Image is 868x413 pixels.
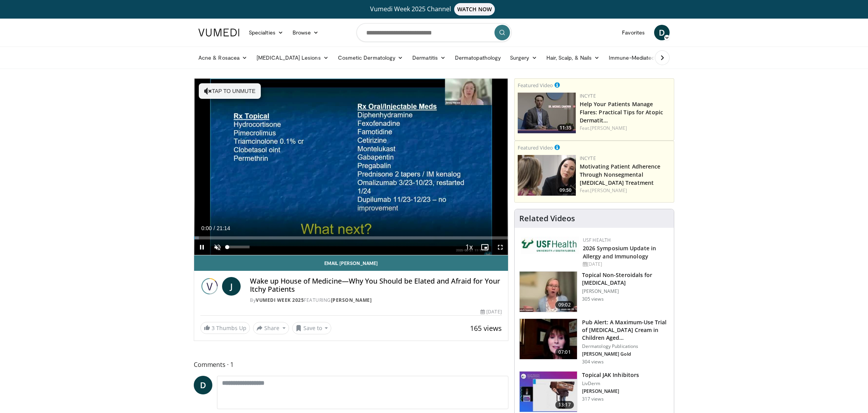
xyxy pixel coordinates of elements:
a: [PERSON_NAME] [331,297,372,303]
p: [PERSON_NAME] [582,388,639,394]
span: / [214,225,215,231]
span: 21:14 [217,225,230,231]
small: Featured Video [518,82,553,89]
a: 07:01 Pub Alert: A Maximum-Use Trial of [MEDICAL_DATA] Cream in Children Aged… Dermatology Public... [519,318,669,365]
a: D [194,376,212,394]
a: [MEDICAL_DATA] Lesions [252,50,333,65]
a: Browse [288,25,324,40]
button: Pause [194,239,210,255]
h4: Wake up House of Medicine—Why You Should be Elated and Afraid for Your Itchy Patients [250,277,502,294]
a: Acne & Rosacea [194,50,252,65]
input: Search topics, interventions [356,23,511,42]
span: 165 views [470,324,502,333]
button: Unmute [210,239,225,255]
a: Cosmetic Dermatology [333,50,408,65]
div: By FEATURING [250,297,502,304]
p: 317 views [582,396,604,402]
a: 13:17 Topical JAK Inhibitors LivDerm [PERSON_NAME] 317 views [519,371,669,412]
button: Enable picture-in-picture mode [477,239,493,255]
span: 0:00 [201,225,212,231]
h3: Topical Non-Steroidals for [MEDICAL_DATA] [582,271,669,287]
div: Feat. [580,125,671,132]
button: Fullscreen [493,239,508,255]
h4: Related Videos [519,214,575,223]
p: 305 views [582,296,604,302]
a: USF Health [583,237,611,243]
span: Comments 1 [194,360,508,370]
a: 2026 Symposium Update in Allergy and Immunology [583,244,656,260]
img: 34a4b5e7-9a28-40cd-b963-80fdb137f70d.150x105_q85_crop-smart_upscale.jpg [520,272,577,312]
a: Favorites [617,25,649,40]
a: J [222,277,241,296]
span: 09:02 [555,301,574,309]
h3: Pub Alert: A Maximum-Use Trial of [MEDICAL_DATA] Cream in Children Aged… [582,318,669,342]
p: LivDerm [582,380,639,387]
a: Incyte [580,155,596,162]
div: Progress Bar [194,236,508,239]
span: 11:35 [557,124,574,131]
video-js: Video Player [194,79,508,255]
p: Dermatology Publications [582,343,669,349]
img: VuMedi Logo [198,29,239,36]
span: 3 [212,324,215,332]
a: Vumedi Week 2025 [256,297,304,303]
img: e32a16a8-af25-496d-a4dc-7481d4d640ca.150x105_q85_crop-smart_upscale.jpg [520,319,577,359]
a: Help Your Patients Manage Flares: Practical Tips for Atopic Dermatit… [580,100,663,124]
a: 09:50 [518,155,576,196]
a: 09:02 Topical Non-Steroidals for [MEDICAL_DATA] [PERSON_NAME] 305 views [519,271,669,312]
a: Hair, Scalp, & Nails [542,50,604,65]
a: Dermatopathology [450,50,505,65]
a: Motivating Patient Adherence Through Nonsegmental [MEDICAL_DATA] Treatment [580,163,661,186]
a: Dermatitis [408,50,450,65]
a: Surgery [505,50,542,65]
div: Volume Level [227,246,249,248]
a: [PERSON_NAME] [590,187,627,194]
p: [PERSON_NAME] [582,288,669,294]
p: [PERSON_NAME] Gold [582,351,669,357]
button: Tap to unmute [199,83,261,99]
img: Vumedi Week 2025 [200,277,219,296]
a: [PERSON_NAME] [590,125,627,131]
a: Specialties [244,25,288,40]
img: 39505ded-af48-40a4-bb84-dee7792dcfd5.png.150x105_q85_crop-smart_upscale.jpg [518,155,576,196]
span: 07:01 [555,348,574,356]
a: Incyte [580,93,596,99]
p: 304 views [582,359,604,365]
button: Save to [292,322,332,334]
div: [DATE] [480,308,501,315]
div: Feat. [580,187,671,194]
div: [DATE] [583,261,668,268]
button: Share [253,322,289,334]
img: 601112bd-de26-4187-b266-f7c9c3587f14.png.150x105_q85_crop-smart_upscale.jpg [518,93,576,133]
span: 09:50 [557,187,574,194]
small: Featured Video [518,144,553,151]
img: 6ba8804a-8538-4002-95e7-a8f8012d4a11.png.150x105_q85_autocrop_double_scale_upscale_version-0.2.jpg [521,237,579,254]
a: 3 Thumbs Up [200,322,250,334]
button: Playback Rate [462,239,477,255]
a: Vumedi Week 2025 ChannelWATCH NOW [200,3,668,15]
a: Immune-Mediated [604,50,667,65]
h3: Topical JAK Inhibitors [582,371,639,379]
a: Email [PERSON_NAME] [194,255,508,271]
a: D [654,25,670,40]
span: WATCH NOW [454,3,495,15]
span: 13:17 [555,401,574,409]
a: 11:35 [518,93,576,133]
img: d68fe5dc-4ecc-4cd5-bf46-e9677f0a0b6e.150x105_q85_crop-smart_upscale.jpg [520,372,577,412]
